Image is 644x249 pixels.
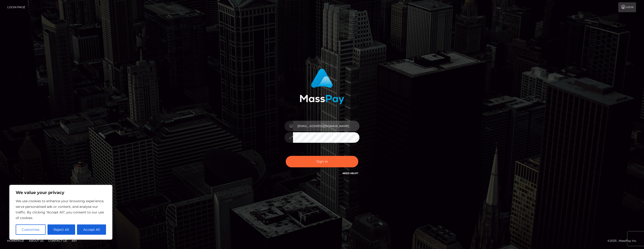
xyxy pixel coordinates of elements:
a: Homepage [5,237,26,244]
button: Customise [16,224,46,235]
button: Accept All [77,224,106,235]
a: Login [618,2,636,12]
a: Contact Us [46,237,69,244]
p: We use cookies to enhance your browsing experience, serve personalised ads or content, and analys... [16,198,106,221]
div: © 2025 , MassPay Inc. [607,238,640,243]
img: MassPay Login [300,69,344,104]
a: Need Help? [343,172,358,175]
a: About Us [27,237,45,244]
div: We value your privacy [9,185,112,240]
p: We value your privacy [16,190,106,195]
button: Reject All [48,224,75,235]
a: API [70,237,79,244]
input: Username... [293,121,359,131]
a: Login Page [7,2,25,12]
button: Sign in [286,156,358,167]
